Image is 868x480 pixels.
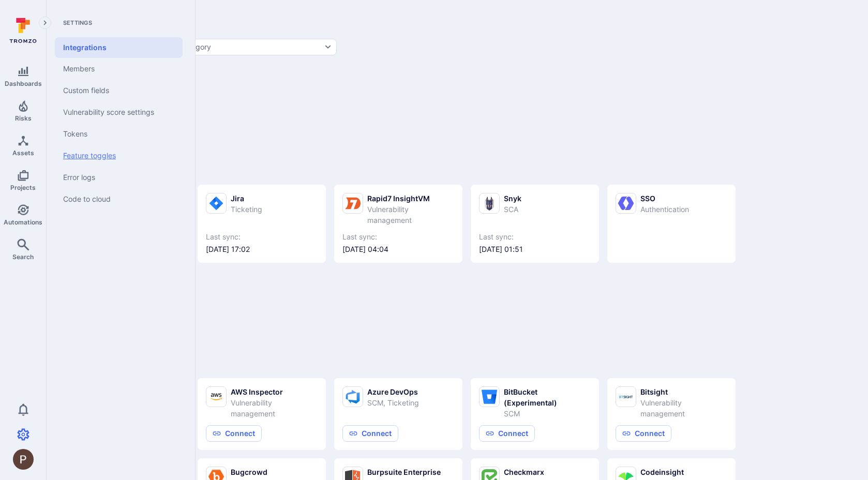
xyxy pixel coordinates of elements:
div: Codeinsight [640,467,684,477]
div: Burpsuite Enterprise [367,467,441,477]
div: Checkmarx [504,467,544,477]
button: Category [175,39,337,55]
span: Search [12,253,34,261]
a: Code to cloud [55,188,183,210]
span: [DATE] 04:04 [342,244,454,254]
a: Tokens [55,123,183,145]
a: SSOAuthentication [616,193,727,254]
i: Expand navigation menu [41,19,49,27]
a: Custom fields [55,80,183,101]
span: Assets [12,149,34,157]
a: SnykSCALast sync:[DATE] 01:51 [479,193,591,254]
div: Jira [231,193,262,204]
div: Authentication [640,204,689,215]
div: SSO [640,193,689,204]
span: Last sync: [206,232,318,242]
button: Connect [206,425,262,442]
div: Rapid7 InsightVM [367,193,454,204]
button: Connect [342,425,398,442]
a: Rapid7 InsightVMVulnerability managementLast sync:[DATE] 04:04 [342,193,454,254]
div: Vulnerability management [231,397,318,419]
span: Projects [10,184,36,191]
div: Praveer Chaturvedi [13,449,34,470]
img: ACg8ocJQYrsZN2b_k7D6jZigyxaGOmQv0pEZbSpnwtTWIqvwEgm4Vg=s96-c [13,449,34,470]
a: Vulnerability score settings [55,101,183,123]
span: Automations [4,218,42,226]
a: Integrations [55,37,183,58]
div: Bugcrowd [231,467,270,477]
button: Connect [616,425,671,442]
div: SCM [504,408,591,419]
span: Last sync: [479,232,591,242]
div: Snyk [504,193,521,204]
span: [DATE] 01:51 [479,244,591,254]
div: BitBucket (Experimental) [504,386,591,408]
div: Ticketing [231,204,262,215]
a: Members [55,58,183,80]
div: SCM, Ticketing [367,397,419,408]
a: Error logs [55,167,183,188]
div: Bitsight [640,386,727,397]
span: Settings [55,19,183,27]
button: Connect [479,425,535,442]
div: AWS Inspector [231,386,318,397]
div: Vulnerability management [367,204,454,226]
span: Risks [15,114,32,122]
span: [DATE] 17:02 [206,244,318,254]
span: Dashboards [5,80,42,87]
a: Feature toggles [55,145,183,167]
button: Expand navigation menu [39,17,51,29]
span: Last sync: [342,232,454,242]
div: SCA [504,204,521,215]
div: Vulnerability management [640,397,727,419]
div: Azure DevOps [367,386,419,397]
a: JiraTicketingLast sync:[DATE] 17:02 [206,193,318,254]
